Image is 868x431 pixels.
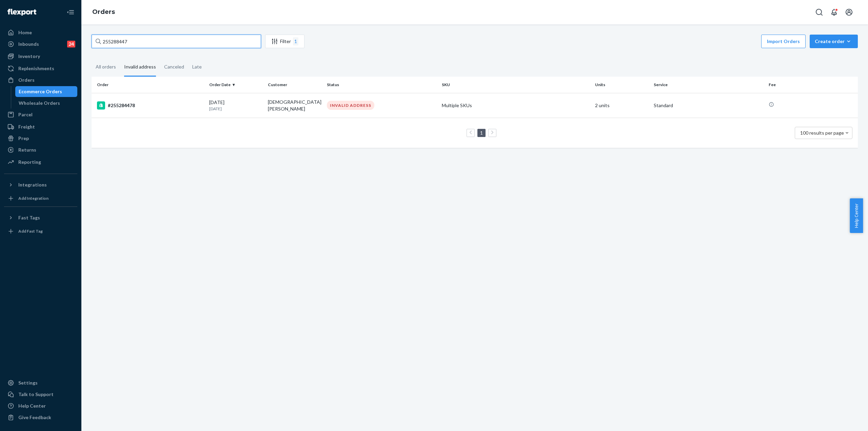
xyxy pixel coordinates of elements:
[192,58,202,76] div: Late
[4,75,77,85] a: Orders
[18,123,35,130] div: Freight
[87,2,120,22] ol: breadcrumbs
[4,144,77,155] a: Returns
[64,5,77,19] button: Close Navigation
[209,99,262,112] div: [DATE]
[4,157,77,168] a: Reporting
[4,39,77,50] a: Inbounds24
[265,93,324,118] td: [DEMOGRAPHIC_DATA][PERSON_NAME]
[842,5,856,19] button: Open account menu
[265,37,304,45] div: Filter
[4,412,77,423] button: Give Feedback
[4,109,77,120] a: Parcel
[18,111,33,118] div: Parcel
[164,58,184,76] div: Canceled
[4,193,77,204] a: Add Integration
[18,228,43,234] div: Add Fast Tag
[92,35,261,48] input: Search orders
[18,41,39,47] div: Inbounds
[815,38,853,45] div: Create order
[265,35,304,48] button: Filter
[18,65,54,72] div: Replenishments
[4,389,77,400] a: Talk to Support
[124,58,156,77] div: Invalid address
[19,100,60,106] div: Wholesale Orders
[850,198,863,233] button: Help Center
[4,226,77,237] a: Add Fast Tag
[18,146,36,153] div: Returns
[800,130,844,136] span: 100 results per page
[18,379,38,386] div: Settings
[96,58,116,76] div: All orders
[15,86,78,97] a: Ecommerce Orders
[18,391,54,398] div: Talk to Support
[18,77,35,83] div: Orders
[4,377,77,388] a: Settings
[761,35,806,48] button: Import Orders
[766,77,858,93] th: Fee
[479,130,484,136] a: Page 1 is your current page
[812,5,826,19] button: Open Search Box
[810,35,858,48] button: Create order
[4,51,77,62] a: Inventory
[18,181,47,188] div: Integrations
[4,121,77,132] a: Freight
[654,102,763,109] p: Standard
[18,159,41,165] div: Reporting
[19,88,62,95] div: Ecommerce Orders
[4,179,77,190] button: Integrations
[97,101,204,110] div: #255284478
[18,135,29,142] div: Prep
[18,29,32,36] div: Home
[209,106,262,112] p: [DATE]
[4,212,77,223] button: Fast Tags
[4,63,77,74] a: Replenishments
[439,93,592,118] td: Multiple SKUs
[592,93,651,118] td: 2 units
[206,77,265,93] th: Order Date
[18,414,51,421] div: Give Feedback
[4,133,77,144] a: Prep
[18,403,46,409] div: Help Center
[592,77,651,93] th: Units
[18,53,40,60] div: Inventory
[327,101,374,110] div: INVALID ADDRESS
[324,77,439,93] th: Status
[92,8,115,16] a: Orders
[651,77,766,93] th: Service
[18,195,48,201] div: Add Integration
[293,37,298,45] div: 1
[67,41,75,47] div: 24
[4,400,77,411] a: Help Center
[15,98,78,109] a: Wholesale Orders
[92,77,206,93] th: Order
[439,77,592,93] th: SKU
[7,9,36,16] img: Flexport logo
[827,5,841,19] button: Open notifications
[18,214,40,221] div: Fast Tags
[4,27,77,38] a: Home
[268,82,321,87] div: Customer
